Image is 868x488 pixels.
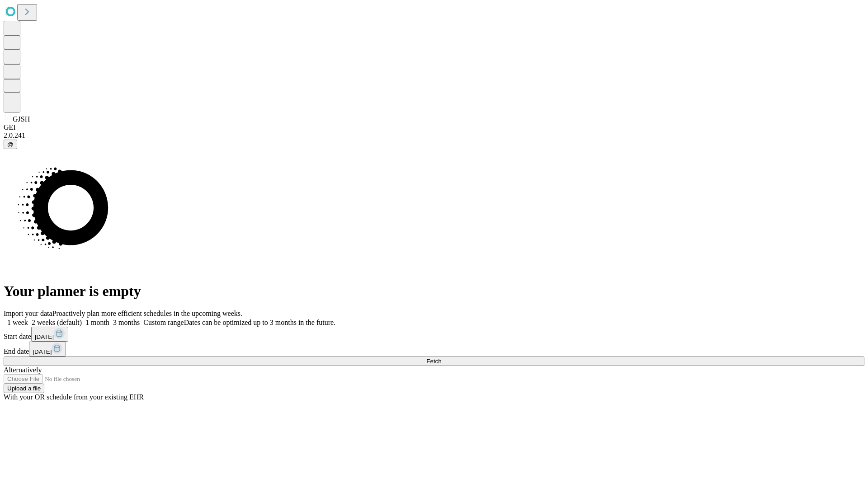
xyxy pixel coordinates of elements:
button: [DATE] [29,342,66,357]
span: 1 week [7,319,28,326]
span: With your OR schedule from your existing EHR [4,393,144,401]
span: GJSH [13,115,30,123]
span: Proactively plan more efficient schedules in the upcoming weeks. [52,310,242,317]
span: 1 month [85,319,109,326]
span: Import your data [4,310,52,317]
span: Custom range [143,319,184,326]
span: Fetch [426,358,441,365]
div: End date [4,342,864,357]
button: Upload a file [4,384,44,393]
h1: Your planner is empty [4,283,864,300]
button: [DATE] [31,327,68,342]
span: 2 weeks (default) [32,319,82,326]
button: Fetch [4,357,864,366]
span: 3 months [113,319,140,326]
div: Start date [4,327,864,342]
span: [DATE] [35,333,54,340]
span: Alternatively [4,366,42,374]
span: @ [7,141,14,148]
button: @ [4,140,17,149]
span: [DATE] [33,348,52,355]
span: Dates can be optimized up to 3 months in the future. [184,319,335,326]
div: GEI [4,123,864,131]
div: 2.0.241 [4,131,864,140]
